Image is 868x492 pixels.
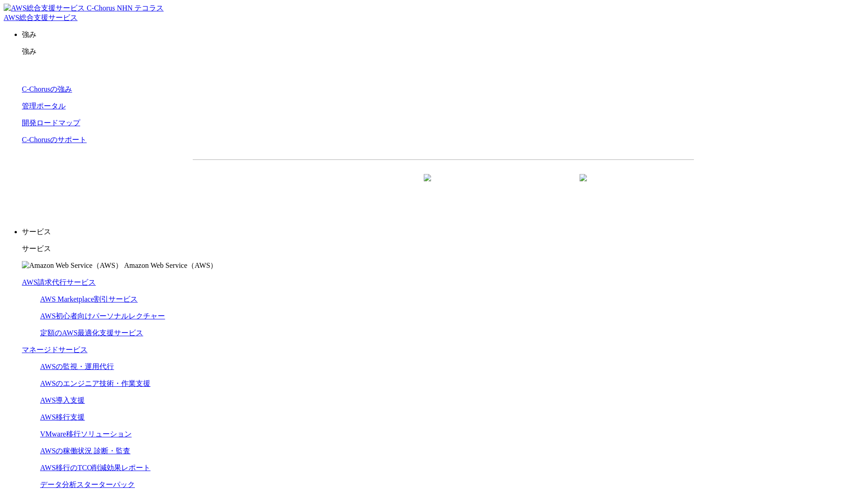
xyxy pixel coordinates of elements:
a: 管理ポータル [22,102,66,110]
a: AWS移行支援 [40,413,85,421]
a: まずは相談する [448,174,595,197]
a: AWS請求代行サービス [22,278,96,286]
img: 矢印 [580,174,587,198]
a: AWS初心者向けパーソナルレクチャー [40,312,165,320]
a: 開発ロードマップ [22,119,80,127]
a: AWS Marketplace割引サービス [40,295,138,303]
span: Amazon Web Service（AWS） [124,261,217,269]
img: AWS総合支援サービス C-Chorus [4,4,115,13]
a: C-Chorusの強み [22,85,72,93]
a: マネージドサービス [22,346,87,354]
a: VMware移行ソリューション [40,430,132,438]
a: AWSの監視・運用代行 [40,363,114,370]
p: 強み [22,47,864,56]
a: AWSのエンジニア技術・作業支援 [40,379,150,387]
p: サービス [22,244,864,254]
a: 資料を請求する [292,174,439,197]
img: 矢印 [424,174,431,198]
img: Amazon Web Service（AWS） [22,261,123,271]
a: AWS導入支援 [40,396,85,404]
a: C-Chorusのサポート [22,136,87,143]
a: AWS移行のTCO削減効果レポート [40,464,150,471]
a: AWS総合支援サービス C-Chorus NHN テコラスAWS総合支援サービス [4,4,164,21]
p: サービス [22,227,864,237]
a: AWSの稼働状況 診断・監査 [40,447,130,455]
p: 強み [22,30,864,40]
a: データ分析スターターパック [40,481,135,488]
a: 定額のAWS最適化支援サービス [40,329,143,337]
